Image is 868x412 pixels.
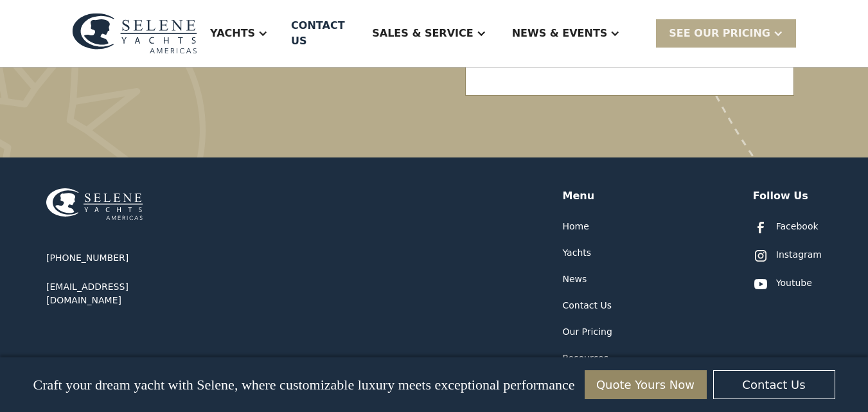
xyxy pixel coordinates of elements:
a: [PHONE_NUMBER] [46,251,128,265]
div: Sales & Service [359,8,499,59]
a: News [563,273,587,286]
a: Resources [563,352,609,365]
div: Contact US [291,18,349,49]
div: Facebook [776,220,819,233]
div: Youtube [776,276,812,290]
p: Craft your dream yacht with Selene, where customizable luxury meets exceptional performance [33,377,574,393]
a: [EMAIL_ADDRESS][DOMAIN_NAME] [46,280,200,307]
a: Yachts [563,246,592,260]
div: SEE Our Pricing [669,26,770,41]
a: Contact Us [563,299,612,312]
a: Instagram [753,248,822,264]
a: Youtube [753,276,812,292]
a: Quote Yours Now [585,370,707,399]
a: Our Pricing [563,325,612,339]
div: News & EVENTS [512,26,608,41]
div: Yachts [197,8,281,59]
div: Instagram [776,248,822,262]
a: Contact Us [713,370,835,399]
div: Sales & Service [372,26,473,41]
div: News & EVENTS [499,8,633,59]
a: Facebook [753,220,819,235]
div: Menu [563,188,595,204]
img: logo [72,13,197,54]
div: Yachts [210,26,255,41]
div: Follow Us [753,188,808,204]
div: SEE Our Pricing [656,19,796,47]
a: Home [563,220,589,233]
